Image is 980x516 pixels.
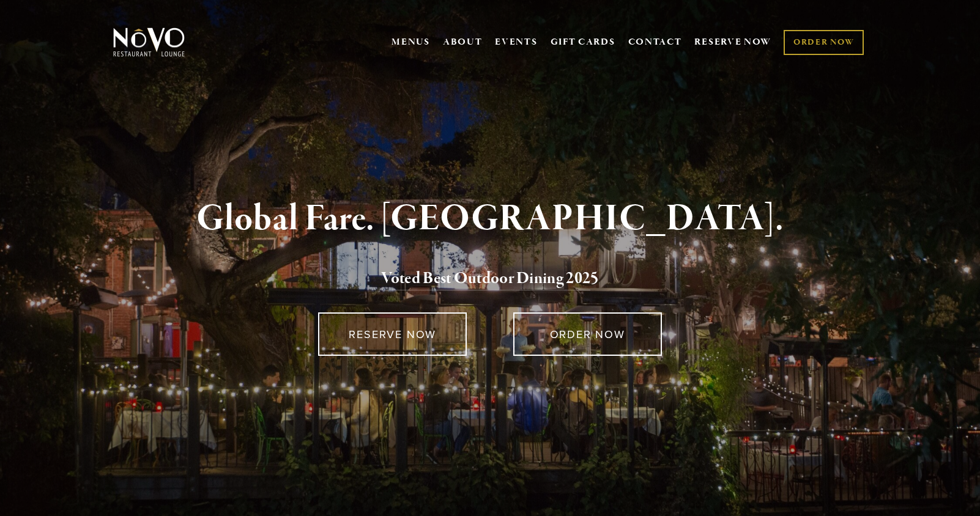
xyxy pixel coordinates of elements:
[111,27,187,57] img: Novo Restaurant &amp; Lounge
[628,31,682,54] a: CONTACT
[513,312,662,356] a: ORDER NOW
[551,31,615,54] a: GIFT CARDS
[392,36,430,48] a: MENUS
[381,268,590,291] a: Voted Best Outdoor Dining 202
[318,312,467,356] a: RESERVE NOW
[495,36,537,48] a: EVENTS
[694,31,771,54] a: RESERVE NOW
[784,30,864,55] a: ORDER NOW
[196,196,783,242] strong: Global Fare. [GEOGRAPHIC_DATA].
[443,36,483,48] a: ABOUT
[133,266,847,292] h2: 5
